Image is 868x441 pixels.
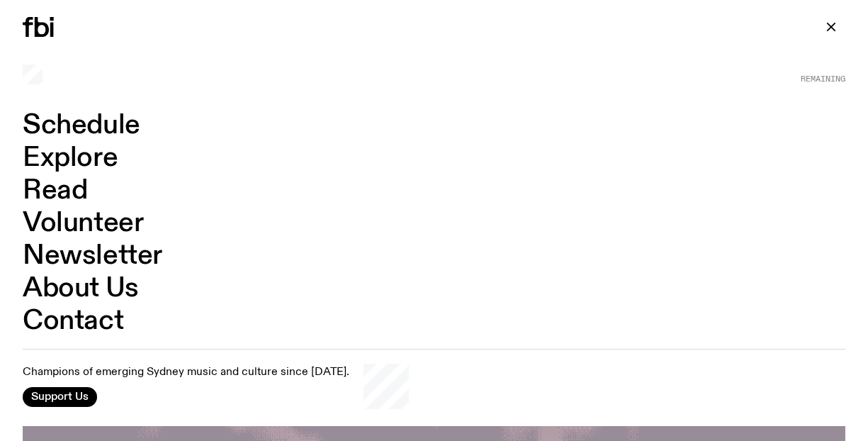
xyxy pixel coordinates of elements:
[23,308,123,335] a: Contact
[23,387,97,407] button: Support Us
[23,177,87,204] a: Read
[23,112,140,139] a: Schedule
[23,145,118,172] a: Explore
[31,391,89,403] span: Support Us
[23,366,349,379] p: Champions of emerging Sydney music and culture since [DATE].
[23,275,139,302] a: About Us
[23,210,143,237] a: Volunteer
[801,75,845,83] span: Remaining
[23,242,162,269] a: Newsletter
